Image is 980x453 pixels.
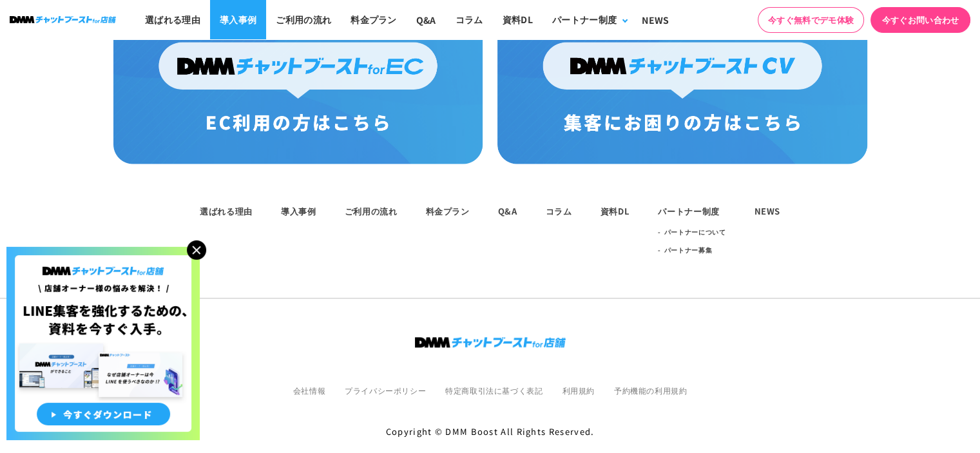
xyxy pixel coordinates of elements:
img: 店舗オーナー様の悩みを解決!LINE集客を狂化するための資料を今すぐ入手! [6,247,200,440]
a: 今すぐ無料でデモ体験 [758,7,864,33]
img: ロゴ [10,16,116,23]
a: 特定商取引法に基づく表記 [445,385,543,396]
a: 選ばれる理由 [200,205,253,217]
div: パートナー制度 [552,13,617,26]
a: 今すぐお問い合わせ [870,7,970,33]
a: 予約機能の利用規約 [614,385,687,396]
a: 店舗オーナー様の悩みを解決!LINE集客を狂化するための資料を今すぐ入手! [6,247,200,262]
a: 料金プラン [425,205,469,217]
a: Q&A [498,205,517,217]
a: パートナー募集 [664,241,713,259]
a: 利用規約 [562,385,594,396]
a: 会社情報 [293,385,325,396]
a: 導入事例 [281,205,316,217]
a: コラム [546,205,572,217]
a: NEWS [754,205,780,217]
a: ご利用の流れ [345,205,398,217]
img: ロゴ [415,337,566,347]
a: パートナーについて [664,223,726,241]
a: プライバシーポリシー [345,385,426,396]
a: 資料DL [600,205,630,217]
div: パートナー制度 [658,205,725,218]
